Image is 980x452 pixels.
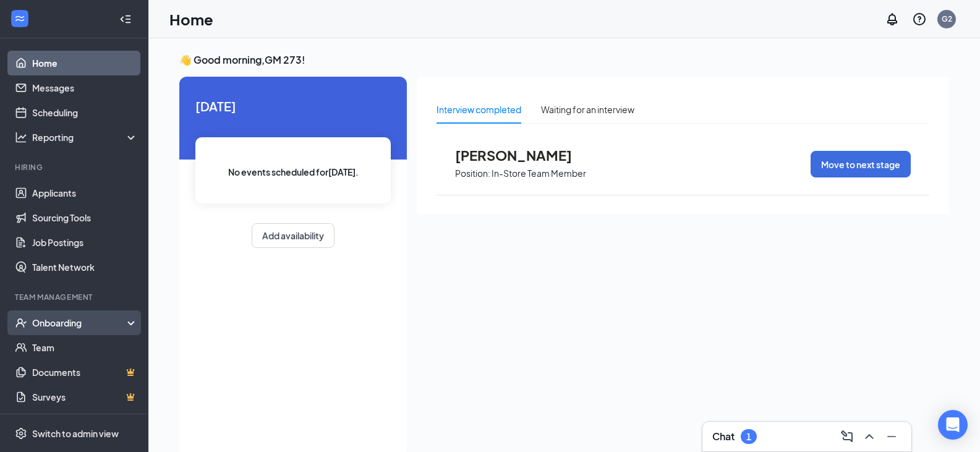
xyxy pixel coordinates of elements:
[15,292,135,302] div: Team Management
[32,100,138,125] a: Scheduling
[15,427,27,440] svg: Settings
[32,230,138,255] a: Job Postings
[32,51,138,75] a: Home
[746,432,751,442] div: 1
[252,223,334,248] button: Add availability
[32,131,138,143] div: Reporting
[32,317,127,329] div: Onboarding
[437,103,521,116] div: Interview completed
[32,385,138,409] a: SurveysCrown
[32,181,138,205] a: Applicants
[32,75,138,100] a: Messages
[32,360,138,385] a: DocumentsCrown
[179,53,949,67] h3: 👋 Good morning, GM 273 !
[32,205,138,230] a: Sourcing Tools
[492,168,586,179] p: In-Store Team Member
[15,131,27,143] svg: Analysis
[942,14,952,24] div: G2
[862,429,877,444] svg: ChevronUp
[882,427,901,446] button: Minimize
[859,427,879,446] button: ChevronUp
[32,427,119,440] div: Switch to admin view
[32,335,138,360] a: Team
[837,427,857,446] button: ComposeMessage
[119,13,132,25] svg: Collapse
[15,162,135,173] div: Hiring
[14,12,26,25] svg: WorkstreamLogo
[455,147,591,163] span: [PERSON_NAME]
[169,9,213,30] h1: Home
[455,168,490,179] p: Position:
[228,165,359,179] span: No events scheduled for [DATE] .
[541,103,634,116] div: Waiting for an interview
[712,430,735,443] h3: Chat
[885,12,900,27] svg: Notifications
[15,317,27,329] svg: UserCheck
[840,429,854,444] svg: ComposeMessage
[811,151,911,177] button: Move to next stage
[884,429,899,444] svg: Minimize
[912,12,927,27] svg: QuestionInfo
[32,255,138,279] a: Talent Network
[938,410,968,440] div: Open Intercom Messenger
[195,96,391,116] span: [DATE]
